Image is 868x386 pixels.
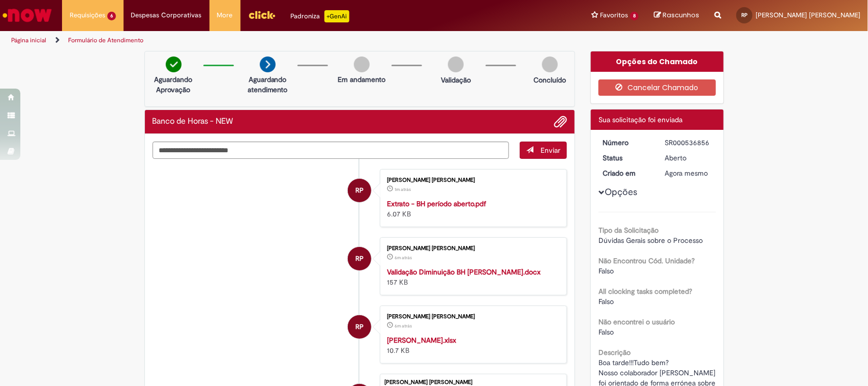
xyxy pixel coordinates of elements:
b: Não encontrei o usuário [598,317,675,326]
p: Concluído [533,75,566,85]
img: img-circle-grey.png [354,57,370,72]
span: Despesas Corporativas [131,10,202,20]
div: 10.7 KB [387,335,556,355]
img: arrow-next.png [260,57,276,72]
span: RP [355,178,364,203]
p: Em andamento [338,74,385,85]
b: Tipo da Solicitação [598,226,659,235]
span: Falso [598,266,614,275]
p: Aguardando atendimento [243,74,292,95]
a: Página inicial [11,36,46,44]
span: 6m atrás [395,255,412,261]
a: Formulário de Atendimento [68,36,143,44]
span: 6m atrás [395,323,412,329]
a: [PERSON_NAME].xlsx [387,336,456,345]
span: Requisições [70,10,105,20]
span: More [217,10,233,20]
textarea: Digite sua mensagem aqui... [153,142,510,159]
p: +GenAi [324,10,349,22]
div: Aberto [665,153,712,163]
img: img-circle-grey.png [542,57,558,72]
img: img-circle-grey.png [448,57,464,72]
div: 27/08/2025 15:03:37 [665,168,712,178]
h2: Banco de Horas - NEW Histórico de tíquete [153,117,233,126]
div: Renata Rodrigues Da Paixao [348,315,371,339]
img: check-circle-green.png [166,57,182,72]
dt: Status [595,153,657,163]
span: Enviar [541,146,560,155]
div: 6.07 KB [387,199,556,219]
ul: Trilhas de página [8,31,571,50]
time: 27/08/2025 15:02:29 [395,186,411,192]
span: Dúvidas Gerais sobre o Processo [598,236,703,245]
span: Sua solicitação foi enviada [598,115,682,124]
button: Adicionar anexos [554,115,567,128]
span: RP [355,315,364,339]
dt: Número [595,137,657,148]
span: 1m atrás [395,186,411,192]
div: 157 KB [387,267,556,287]
span: Favoritos [600,10,628,20]
b: All clocking tasks completed? [598,287,692,296]
span: Falso [598,297,614,306]
div: [PERSON_NAME] [PERSON_NAME] [387,245,556,252]
time: 27/08/2025 15:03:37 [665,169,708,178]
div: Renata Rodrigues Da Paixao [348,247,371,270]
div: Renata Rodrigues Da Paixao [348,179,371,202]
span: Rascunhos [663,10,699,20]
span: 8 [630,12,639,20]
div: [PERSON_NAME] [PERSON_NAME] [384,379,561,385]
button: Cancelar Chamado [598,79,716,96]
div: Opções do Chamado [591,51,724,72]
img: click_logo_yellow_360x200.png [248,7,276,22]
time: 27/08/2025 14:58:05 [395,323,412,329]
p: Validação [441,75,471,85]
div: SR000536856 [665,137,712,148]
span: Falso [598,327,614,337]
span: RP [741,12,747,18]
a: Validação Diminuição BH [PERSON_NAME].docx [387,267,541,277]
div: Padroniza [291,10,349,22]
span: [PERSON_NAME] [PERSON_NAME] [756,11,860,19]
time: 27/08/2025 14:58:18 [395,255,412,261]
p: Aguardando Aprovação [149,74,198,95]
a: Extrato - BH período aberto.pdf [387,199,486,208]
button: Enviar [520,142,567,159]
div: [PERSON_NAME] [PERSON_NAME] [387,314,556,320]
a: Rascunhos [654,11,699,20]
b: Não Encontrou Cód. Unidade? [598,256,695,265]
span: RP [355,246,364,271]
img: ServiceNow [1,5,53,25]
div: [PERSON_NAME] [PERSON_NAME] [387,177,556,183]
dt: Criado em [595,168,657,178]
span: Agora mesmo [665,169,708,178]
span: 6 [107,12,116,20]
b: Descrição [598,348,631,357]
